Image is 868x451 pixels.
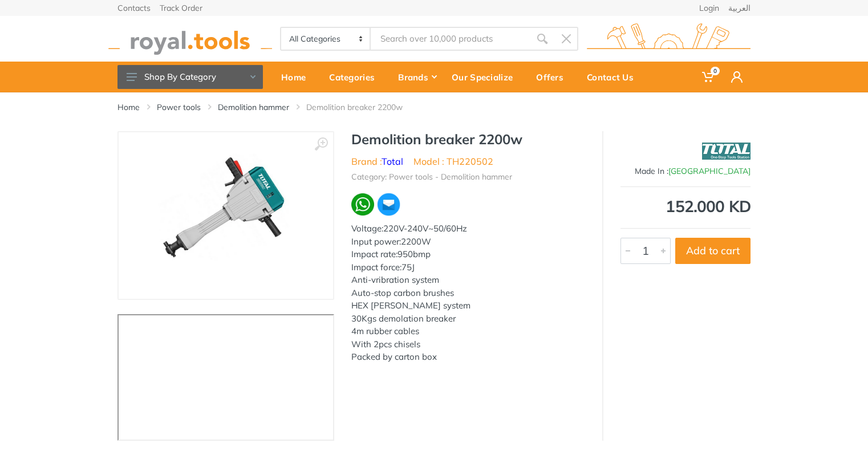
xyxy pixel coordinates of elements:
li: Category: Power tools - Demolition hammer [351,171,512,183]
input: Site search [371,27,530,51]
nav: breadcrumb [117,101,751,113]
button: Add to cart [675,238,751,264]
div: Made In : [620,165,751,177]
div: Home [273,65,321,89]
a: Demolition hammer [218,101,289,113]
a: العربية [728,4,751,12]
div: 30Kgs demolation breaker [351,312,585,326]
a: Home [273,62,321,92]
a: Total [382,156,403,167]
div: Packed by carton box [351,351,585,364]
a: 0 [694,62,723,92]
li: Brand : [351,155,403,168]
img: Total [702,137,751,165]
div: 4m rubber cables [351,325,585,338]
div: Input power:2200W [351,235,585,249]
img: ma.webp [376,192,401,217]
img: royal.tools Logo [108,23,272,55]
div: HEX [PERSON_NAME] system [351,299,585,312]
div: Categories [321,65,390,89]
div: Our Specialize [444,65,528,89]
a: Our Specialize [444,62,528,92]
a: Offers [528,62,579,92]
a: Contact Us [579,62,649,92]
div: Impact rate:950bmp [351,248,585,261]
div: Impact force:75J [351,261,585,274]
img: royal.tools Logo [587,23,751,55]
li: Model : TH220502 [413,155,493,168]
a: Contacts [117,4,151,12]
div: 152.000 KD [620,198,751,214]
div: Voltage:220V-240V~50/60Hz [351,222,585,235]
a: Home [117,101,140,113]
button: Shop By Category [117,65,263,89]
select: Category [281,28,371,50]
div: Anti-vribration system [351,274,585,287]
div: Brands [390,65,444,89]
div: Auto-stop carbon brushes [351,287,585,300]
span: 0 [711,67,720,75]
a: Track Order [160,4,202,12]
a: Categories [321,62,390,92]
h1: Demolition breaker 2200w [351,131,585,148]
img: wa.webp [351,193,374,216]
div: Contact Us [579,65,649,89]
span: [GEOGRAPHIC_DATA] [668,166,751,176]
li: Demolition breaker 2200w [306,101,420,113]
a: Power tools [157,101,201,113]
a: Login [699,4,719,12]
div: With 2pcs chisels [351,338,585,351]
div: Offers [528,65,579,89]
img: Royal Tools - Demolition breaker 2200w [144,144,308,287]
